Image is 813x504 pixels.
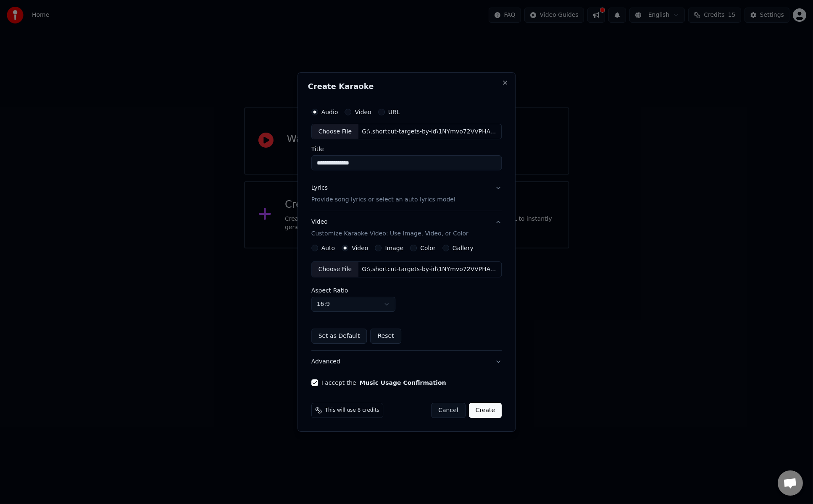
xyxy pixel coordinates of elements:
[388,109,400,115] label: URL
[311,218,468,238] div: Video
[453,245,474,251] label: Gallery
[311,212,502,245] button: VideoCustomize Karaoke Video: Use Image, Video, or Color
[431,403,465,418] button: Cancel
[311,245,502,350] div: VideoCustomize Karaoke Video: Use Image, Video, or Color
[311,178,502,211] button: LyricsProvide song lyrics or select an auto lyrics model
[311,230,468,238] p: Customize Karaoke Video: Use Image, Video, or Color
[311,184,328,193] div: Lyrics
[311,329,367,344] button: Set as Default
[371,329,401,344] button: Reset
[321,109,338,115] label: Audio
[312,124,359,139] div: Choose File
[358,265,501,274] div: G:\.shortcut-targets-by-id\1NYmvo72VVPHAVZeBw9h3YeWmr_p3qdd3\AI songs\HeinAndMe-ka - Made with Cl...
[321,245,335,251] label: Auto
[308,83,505,90] h2: Create Karaoke
[352,245,368,251] label: Video
[420,245,436,251] label: Color
[311,196,455,204] p: Provide song lyrics or select an auto lyrics model
[385,245,403,251] label: Image
[469,403,502,418] button: Create
[321,380,446,386] label: I accept the
[312,262,359,277] div: Choose File
[311,146,502,152] label: Title
[358,128,501,136] div: G:\.shortcut-targets-by-id\1NYmvo72VVPHAVZeBw9h3YeWmr_p3qdd3\AI songs\heinrich-and-me.mp3
[360,380,446,386] button: I accept the
[325,407,379,414] span: This will use 8 credits
[311,287,502,293] label: Aspect Ratio
[355,109,371,115] label: Video
[311,351,502,373] button: Advanced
